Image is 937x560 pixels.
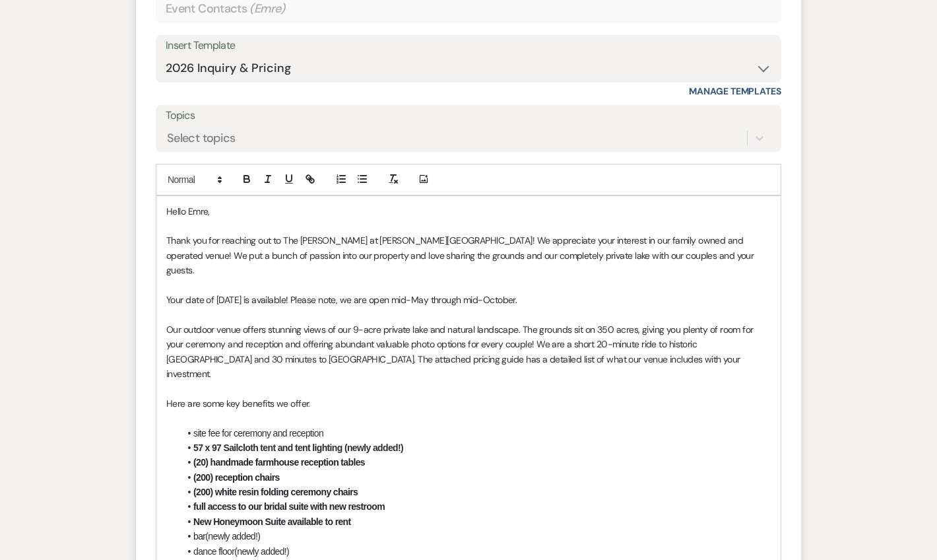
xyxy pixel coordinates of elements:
[193,457,365,468] strong: (20) handmade farmhouse reception tables
[179,544,771,559] li: (newly added!)
[193,487,358,497] strong: (200) white resin folding ceremony chairs
[689,85,781,97] a: Manage Templates
[193,531,205,542] span: bar
[166,398,310,409] span: Here are some key benefits we offer.
[167,129,236,147] div: Select topics
[193,516,351,527] strong: New Honeymoon Suite available to rent
[193,442,403,453] strong: 57 x 97 Sailcloth tent and tent lighting (newly added!)
[166,106,771,125] label: Topics
[179,426,771,440] li: site fee for ceremony and reception
[179,529,771,543] li: (newly added!)
[193,546,234,557] span: dance floor
[193,501,385,512] strong: full access to our bridal suite with new restroom
[166,36,771,55] div: Insert Template
[166,234,756,276] span: Thank you for reaching out to The [PERSON_NAME] at [PERSON_NAME][GEOGRAPHIC_DATA]! We appreciate ...
[193,472,280,483] strong: (200) reception chairs
[166,324,756,380] span: Our outdoor venue offers stunning views of our 9-acre private lake and natural landscape. The gro...
[166,205,210,217] span: Hello Emre,
[166,294,517,306] span: Your date of [DATE] is available! Please note, we are open mid-May through mid-October.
